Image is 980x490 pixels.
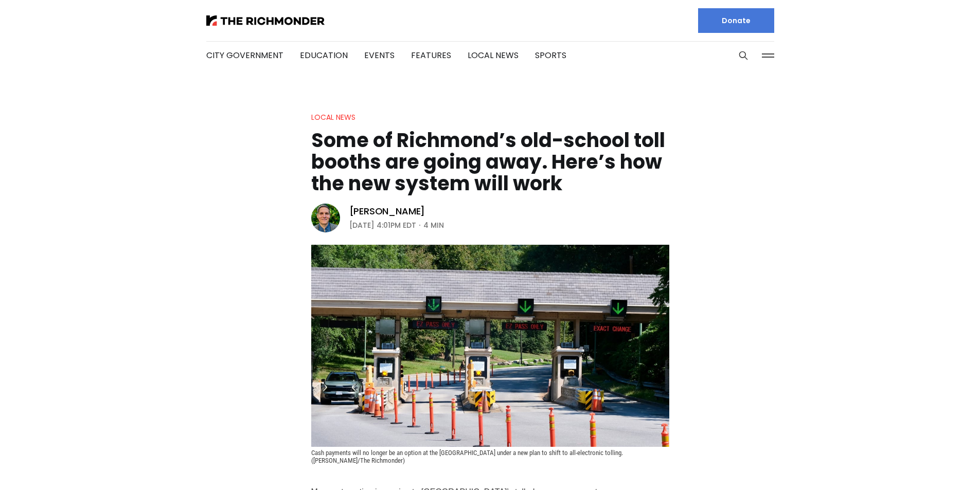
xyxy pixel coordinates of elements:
time: [DATE] 4:01PM EDT [349,219,416,231]
a: Local News [468,49,519,61]
a: Events [364,49,395,61]
a: [PERSON_NAME] [349,205,425,217]
img: Some of Richmond’s old-school toll booths are going away. Here’s how the new system will work [311,245,669,447]
h1: Some of Richmond’s old-school toll booths are going away. Here’s how the new system will work [311,130,669,194]
span: Cash payments will no longer be an option at the [GEOGRAPHIC_DATA] under a new plan to shift to a... [311,449,625,464]
img: Graham Moomaw [311,204,340,232]
img: The Richmonder [206,15,325,26]
button: Search this site [736,48,751,63]
a: City Government [206,49,283,61]
iframe: portal-trigger [893,440,980,490]
a: Education [300,49,348,61]
span: 4 min [423,219,444,231]
a: Donate [698,8,774,33]
a: Features [411,49,451,61]
a: Sports [535,49,566,61]
a: Local News [311,112,355,122]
